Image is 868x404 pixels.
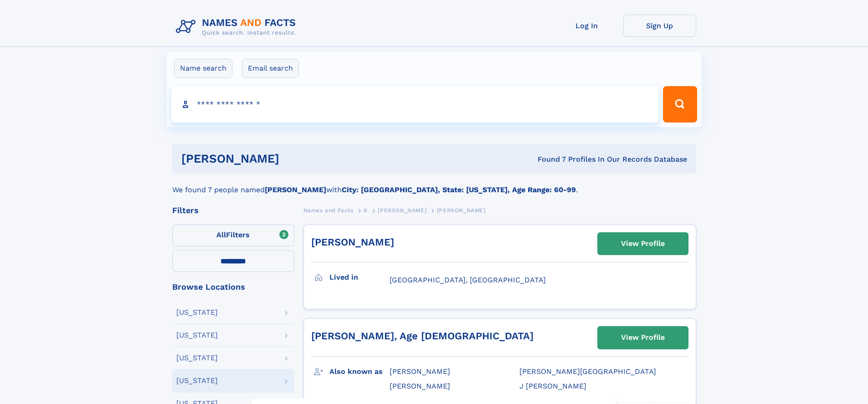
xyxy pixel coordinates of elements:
[364,205,368,216] a: K
[171,86,659,123] input: search input
[390,276,546,284] span: [GEOGRAPHIC_DATA], [GEOGRAPHIC_DATA]
[329,270,390,285] h3: Lived in
[437,207,486,214] span: [PERSON_NAME]
[364,207,368,214] span: K
[621,233,665,254] div: View Profile
[176,354,218,362] div: [US_STATE]
[174,59,232,78] label: Name search
[242,59,299,78] label: Email search
[172,283,294,291] div: Browse Locations
[172,174,696,195] div: We found 7 people named with .
[329,364,390,379] h3: Also known as
[598,327,688,348] a: View Profile
[311,236,394,248] a: [PERSON_NAME]
[303,205,354,216] a: Names and Facts
[663,86,697,123] button: Search Button
[176,309,218,316] div: [US_STATE]
[176,377,218,384] div: [US_STATE]
[390,367,450,376] span: [PERSON_NAME]
[621,327,665,348] div: View Profile
[176,332,218,339] div: [US_STATE]
[623,15,696,37] a: Sign Up
[408,154,687,164] div: Found 7 Profiles In Our Records Database
[172,15,303,39] img: Logo Names and Facts
[172,225,294,246] label: Filters
[216,230,226,239] span: All
[265,185,326,194] b: [PERSON_NAME]
[378,205,426,216] a: [PERSON_NAME]
[519,382,586,390] span: J [PERSON_NAME]
[311,330,534,342] a: [PERSON_NAME], Age [DEMOGRAPHIC_DATA]
[598,233,688,255] a: View Profile
[342,185,576,194] b: City: [GEOGRAPHIC_DATA], State: [US_STATE], Age Range: 60-99
[378,207,426,214] span: [PERSON_NAME]
[172,206,294,215] div: Filters
[550,15,623,37] a: Log In
[181,153,409,164] h1: [PERSON_NAME]
[519,367,656,376] span: [PERSON_NAME][GEOGRAPHIC_DATA]
[390,382,450,390] span: [PERSON_NAME]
